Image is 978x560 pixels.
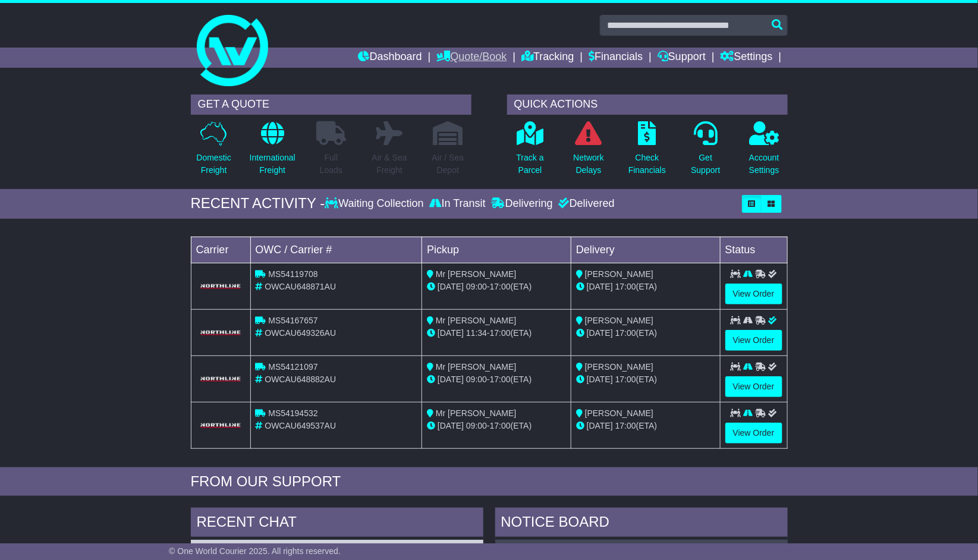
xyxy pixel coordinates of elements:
div: QUICK ACTIONS [507,95,788,115]
span: 17:00 [490,282,511,291]
span: [PERSON_NAME] [585,362,653,372]
p: International Freight [250,152,295,177]
span: [DATE] [587,375,613,384]
span: 17:00 [490,328,511,338]
div: (ETA) [576,420,715,432]
a: View Order [725,376,782,397]
div: (ETA) [576,327,715,339]
img: GetCarrierServiceLogo [199,283,243,290]
span: MS54194532 [268,408,317,418]
span: MS54121097 [268,362,317,372]
a: Dashboard [359,48,422,68]
span: 17:00 [490,421,511,430]
a: InternationalFreight [249,121,296,183]
a: Settings [721,48,773,68]
span: 09:00 [466,375,487,384]
div: - (ETA) [427,420,566,432]
div: RECENT CHAT [191,508,483,540]
span: OWCAU648871AU [265,282,336,291]
span: [DATE] [438,421,464,430]
span: [PERSON_NAME] [585,269,653,279]
span: 11:34 [466,328,487,338]
span: Mr [PERSON_NAME] [436,269,516,279]
span: OWCAU649537AU [265,421,336,430]
span: [DATE] [438,282,464,291]
div: (ETA) [576,281,715,293]
span: [PERSON_NAME] [585,408,653,418]
a: Support [658,48,706,68]
span: MS54167657 [268,316,317,325]
span: © One World Courier 2025. All rights reserved. [169,546,341,556]
span: [DATE] [438,375,464,384]
span: 09:00 [466,421,487,430]
p: Air & Sea Freight [372,152,407,177]
td: Pickup [422,237,571,263]
div: Delivered [556,197,615,210]
span: [DATE] [587,282,613,291]
span: 17:00 [615,375,636,384]
td: OWC / Carrier # [250,237,422,263]
span: 17:00 [615,282,636,291]
img: GetCarrierServiceLogo [199,376,243,383]
p: Check Financials [628,152,666,177]
span: 17:00 [615,421,636,430]
a: View Order [725,330,782,351]
div: RECENT ACTIVITY - [191,195,325,212]
span: 17:00 [615,328,636,338]
div: Delivering [489,197,556,210]
a: Quote/Book [436,48,507,68]
p: Domestic Freight [196,152,231,177]
span: 09:00 [466,282,487,291]
td: Carrier [191,237,250,263]
a: Tracking [521,48,574,68]
img: GetCarrierServiceLogo [199,422,243,429]
a: AccountSettings [749,121,780,183]
a: DomesticFreight [196,121,231,183]
span: Mr [PERSON_NAME] [436,408,516,418]
p: Get Support [691,152,720,177]
span: [PERSON_NAME] [585,316,653,325]
div: (ETA) [576,373,715,386]
span: MS54119708 [268,269,317,279]
div: - (ETA) [427,373,566,386]
div: Waiting Collection [325,197,426,210]
td: Status [720,237,787,263]
div: - (ETA) [427,327,566,339]
a: NetworkDelays [573,121,604,183]
span: [DATE] [587,421,613,430]
a: Financials [589,48,643,68]
p: Air / Sea Depot [432,152,464,177]
span: Mr [PERSON_NAME] [436,362,516,372]
a: GetSupport [690,121,721,183]
span: OWCAU648882AU [265,375,336,384]
p: Account Settings [749,152,779,177]
span: [DATE] [438,328,464,338]
a: Track aParcel [516,121,545,183]
td: Delivery [571,237,720,263]
div: NOTICE BOARD [495,508,788,540]
p: Full Loads [316,152,346,177]
div: - (ETA) [427,281,566,293]
span: 17:00 [490,375,511,384]
div: In Transit [427,197,489,210]
a: CheckFinancials [628,121,666,183]
span: OWCAU649326AU [265,328,336,338]
p: Track a Parcel [517,152,544,177]
a: View Order [725,423,782,443]
img: GetCarrierServiceLogo [199,329,243,336]
div: FROM OUR SUPPORT [191,473,788,490]
div: GET A QUOTE [191,95,471,115]
span: Mr [PERSON_NAME] [436,316,516,325]
a: View Order [725,284,782,304]
span: [DATE] [587,328,613,338]
p: Network Delays [573,152,603,177]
